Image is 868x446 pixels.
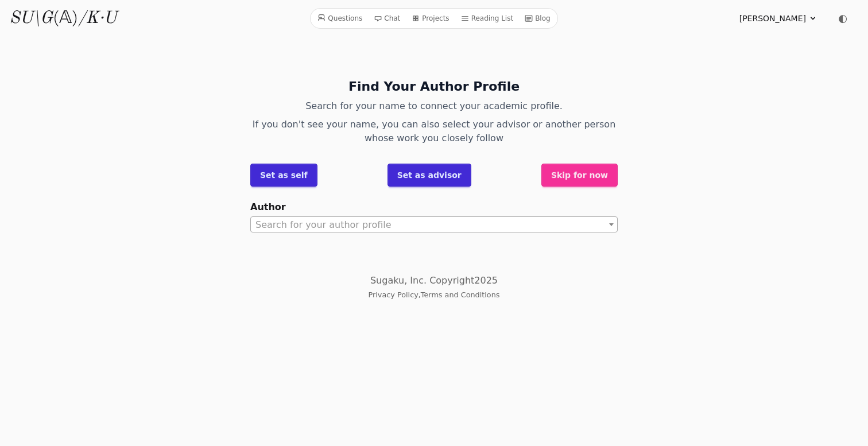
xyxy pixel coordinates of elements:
span: Search for your author profile [251,217,617,233]
a: Privacy Policy [369,290,418,299]
a: Blog [520,11,555,26]
i: /K·U [78,10,117,27]
span: Search for your author profile [255,219,392,230]
i: SU\G [9,10,53,27]
a: Terms and Conditions [421,290,500,299]
a: Chat [369,11,405,26]
span: [PERSON_NAME] [739,13,806,24]
span: ◐ [838,13,847,24]
p: If you don't see your name, you can also select your advisor or another person whose work you clo... [250,118,618,145]
label: Author [250,200,618,214]
button: ◐ [831,7,854,30]
h2: Find Your Author Profile [250,78,618,95]
summary: [PERSON_NAME] [739,13,817,24]
span: 2025 [474,275,498,286]
button: Skip for now [541,164,618,187]
button: Set as self [250,164,317,187]
a: SU\G(𝔸)/K·U [9,8,117,29]
a: Reading List [456,11,518,26]
button: Set as advisor [387,164,471,187]
p: Search for your name to connect your academic profile. [250,99,618,113]
span: Search for your author profile [250,216,618,232]
small: , [369,290,500,299]
a: Questions [313,11,367,26]
a: Projects [407,11,454,26]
